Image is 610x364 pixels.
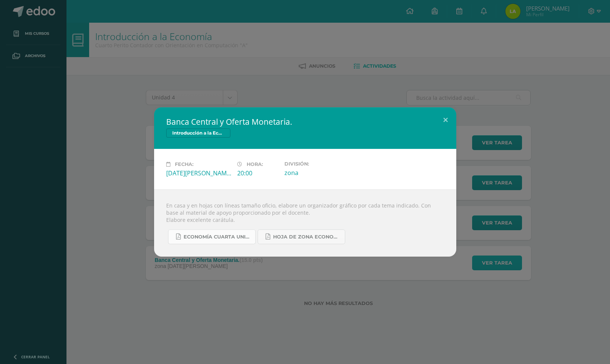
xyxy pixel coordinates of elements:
[166,169,231,177] div: [DATE][PERSON_NAME]
[284,161,349,167] label: División:
[184,234,252,240] span: ECONOMÍA CUARTA UNIDAD.pdf
[166,129,230,138] span: Introducción a la Economía
[284,169,349,177] div: zona
[258,229,345,244] a: Hoja de Zona Economía.pdf
[435,107,456,133] button: Close (Esc)
[273,234,341,240] span: Hoja de Zona Economía.pdf
[247,161,263,167] span: Hora:
[168,229,256,244] a: ECONOMÍA CUARTA UNIDAD.pdf
[237,169,278,177] div: 20:00
[154,189,456,257] div: En casa y en hojas con líneas tamaño oficio, elabore un organizador gráfico por cada tema indicad...
[166,116,444,127] h2: Banca Central y Oferta Monetaria.
[175,161,193,167] span: Fecha:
